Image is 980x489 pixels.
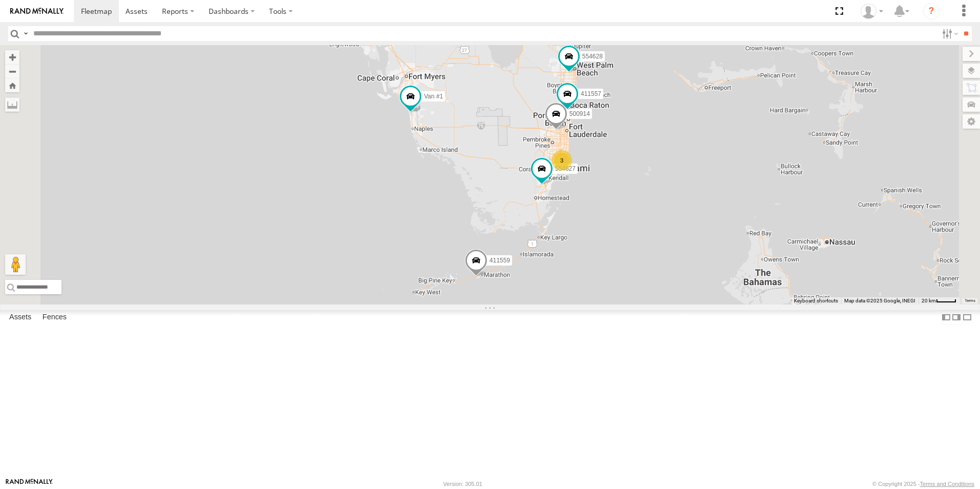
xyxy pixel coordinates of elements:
[5,97,19,112] label: Measure
[962,310,972,325] label: Hide Summary Table
[844,298,915,303] span: Map data ©2025 Google, INEGI
[37,310,72,324] label: Fences
[22,26,30,41] label: Search Query
[923,3,940,19] i: ?
[965,299,975,303] a: Terms
[569,111,590,118] span: 500914
[857,4,887,19] div: Chino Castillo
[6,479,53,489] a: Visit our Website
[922,298,936,303] span: 20 km
[582,53,603,60] span: 554628
[489,257,510,264] span: 411559
[555,165,576,172] span: 554627
[10,8,64,15] img: rand-logo.svg
[794,297,838,304] button: Keyboard shortcuts
[5,64,19,78] button: Zoom out
[5,50,19,64] button: Zoom in
[4,310,36,324] label: Assets
[581,90,601,97] span: 411557
[941,310,951,325] label: Dock Summary Table to the Left
[951,310,962,325] label: Dock Summary Table to the Right
[920,481,974,487] a: Terms and Conditions
[872,481,974,487] div: © Copyright 2025 -
[938,26,960,41] label: Search Filter Options
[5,78,19,92] button: Zoom Home
[5,254,26,275] button: Drag Pegman onto the map to open Street View
[443,481,482,487] div: Version: 305.01
[424,93,443,100] span: Van #1
[552,150,572,171] div: 3
[963,114,980,129] label: Map Settings
[918,297,959,304] button: Map Scale: 20 km per 36 pixels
